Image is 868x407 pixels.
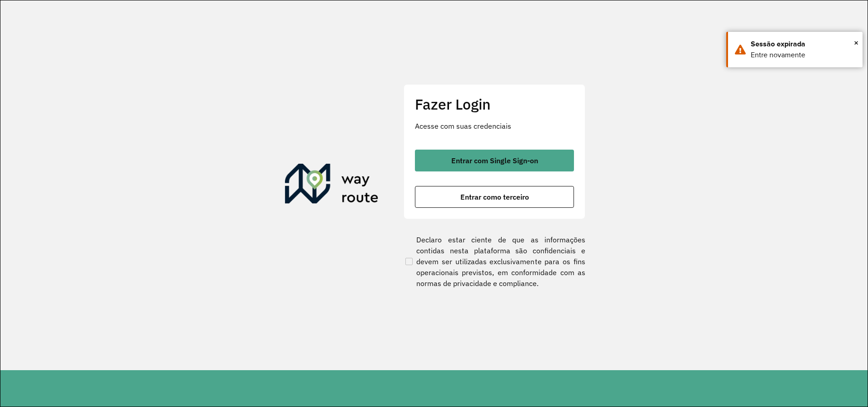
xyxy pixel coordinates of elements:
[854,36,858,50] button: Close
[415,121,574,131] p: Acesse com suas credenciais
[451,157,538,164] span: Entrar com Single Sign-on
[415,95,574,113] h2: Fazer Login
[460,193,529,201] span: Entrar como terceiro
[285,164,379,207] img: Roteirizador AmbevTech
[854,36,858,50] span: ×
[751,39,856,50] div: Sessão expirada
[751,50,856,60] div: Entre novamente
[415,150,574,171] button: button
[415,186,574,208] button: button
[404,234,585,289] label: Declaro estar ciente de que as informações contidas nesta plataforma são confidenciais e devem se...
